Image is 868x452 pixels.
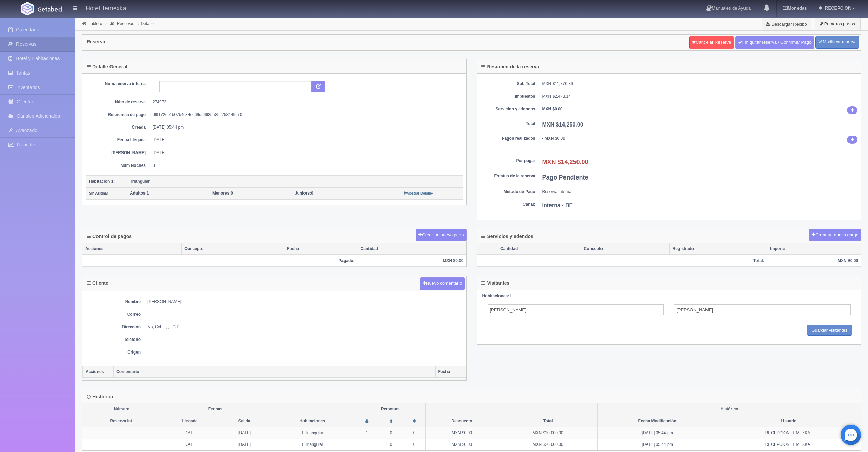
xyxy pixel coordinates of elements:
[87,39,105,44] h4: Reserva
[807,325,853,336] input: Guardar visitantes
[497,243,581,255] th: Cantidad
[403,439,425,451] td: 0
[91,150,146,156] dt: [PERSON_NAME]
[598,439,717,451] td: [DATE] 05:44 pm
[379,427,403,439] td: 0
[426,439,498,451] td: MXN $0.00
[481,106,535,112] dt: Servicios y adendos
[481,281,510,286] h4: Visitantes
[815,36,859,49] a: Modificar reserva
[87,281,108,286] h4: Cliente
[212,191,233,196] span: 0
[355,439,379,451] td: 1
[481,189,535,195] dt: Método de Pago
[91,124,146,130] dt: Creada
[670,243,767,255] th: Registrado
[91,81,146,87] dt: Núm. reserva interna
[127,175,463,187] th: Triangular
[182,243,284,255] th: Concepto
[270,439,355,451] td: 1 Triangular
[161,403,270,415] th: Fechas
[153,137,458,143] dd: [DATE]
[86,349,141,355] dt: Origen
[498,439,598,451] td: MXN $20,000.00
[355,427,379,439] td: 1
[435,366,466,378] th: Fecha
[482,294,509,298] strong: Habitaciones:
[284,243,358,255] th: Fecha
[420,277,465,290] button: Nuevo comentario
[147,299,463,305] dd: [PERSON_NAME]
[87,394,113,399] h4: Histórico
[82,243,182,255] th: Acciones
[136,20,155,27] li: Detalle
[809,229,861,241] button: Crear un nuevo cargo
[416,229,466,241] button: Crear un nuevo pago
[86,324,141,330] dt: Dirección
[355,403,425,415] th: Personas
[717,415,861,427] th: Usuario
[89,191,108,195] small: Sin Asignar
[270,427,355,439] td: 1 Triangular
[86,299,141,305] dt: Nombre
[674,304,851,315] input: Apellidos del Adulto
[91,137,146,143] dt: Fecha Llegada
[82,255,358,267] th: Pagado:
[82,403,161,415] th: Número
[581,243,670,255] th: Concepto
[219,415,270,427] th: Salida
[542,94,858,99] dd: MXN $2,473.14
[38,6,62,12] img: Getabed
[153,163,458,169] dd: 3
[481,121,535,127] dt: Total
[498,427,598,439] td: MXN $20,000.00
[153,124,458,130] dd: [DATE] 05:44 pm
[358,243,466,255] th: Cantidad
[86,3,128,12] h4: Hotel Temexkal
[161,427,219,439] td: [DATE]
[542,81,858,87] dd: MXN $11,776.86
[481,158,535,164] dt: Por pagar
[91,99,146,105] dt: Núm de reserva
[87,234,132,239] h4: Control de pagos
[379,439,403,451] td: 0
[498,415,598,427] th: Total
[542,122,583,128] b: MXN $14,250.00
[295,191,311,196] strong: Juniors:
[270,415,355,427] th: Habitaciones
[542,107,563,111] b: MXN $0.00
[161,415,219,427] th: Llegada
[689,36,734,49] a: Cancelar Reserva
[161,439,219,451] td: [DATE]
[153,112,458,118] dd: d9f172ee1b07b4c84e669cd6685e852758149c70
[130,191,147,196] strong: Adultos:
[87,64,127,69] h4: Detalle General
[404,191,433,195] small: Mostrar Detalle
[130,191,149,196] span: 1
[482,293,856,299] div: 1
[147,324,463,330] dd: No, Col. , , , , C.P.
[83,366,114,378] th: Acciones
[767,243,861,255] th: Importe
[542,136,565,141] b: - MXN $0.00
[488,304,664,315] input: Nombre del Adulto
[153,99,458,105] dd: 274973
[598,403,861,415] th: Histórico
[153,150,458,156] dd: [DATE]
[598,427,717,439] td: [DATE] 05:44 pm
[403,427,425,439] td: 0
[481,136,535,142] dt: Pagos realizados
[762,17,811,31] a: Descargar Recibo
[717,427,861,439] td: RECEPCION TEMEXKAL
[358,255,466,267] th: MXN $0.00
[212,191,231,196] strong: Menores:
[542,202,573,208] b: Interna - BE
[114,366,436,378] th: Comentario
[89,21,102,26] a: Tablero
[481,81,535,87] dt: Sub Total
[598,415,717,427] th: Fecha Modificación
[542,174,588,181] b: Pago Pendiente
[481,202,535,208] dt: Canal:
[815,17,860,30] button: Primeros pasos
[86,337,141,343] dt: Teléfono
